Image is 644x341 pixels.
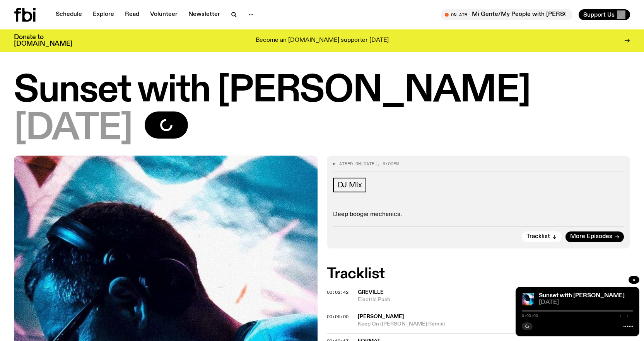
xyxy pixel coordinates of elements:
span: Tracklist [526,234,550,240]
span: [DATE] [539,300,633,305]
span: 00:05:00 [327,314,348,320]
p: Become an [DOMAIN_NAME] supporter [DATE] [256,37,389,44]
a: More Episodes [565,231,624,242]
a: Volunteer [145,9,182,20]
h1: Sunset with [PERSON_NAME] [14,74,630,108]
a: Sunset with [PERSON_NAME] [539,293,625,299]
button: Tracklist [522,231,562,242]
p: Deep boogie mechanics. [333,211,624,218]
span: , 6:00pm [377,161,399,167]
a: Read [120,9,144,20]
span: Support Us [583,11,615,18]
span: [DATE] [361,161,377,167]
span: Greville [358,290,384,295]
a: Newsletter [184,9,225,20]
a: Schedule [51,9,87,20]
a: DJ Mix [333,178,367,192]
button: 00:02:42 [327,290,348,295]
h3: Donate to [DOMAIN_NAME] [14,34,72,47]
span: [DATE] [14,111,132,146]
a: Explore [88,9,119,20]
span: Keep On ([PERSON_NAME] Remix) [358,320,630,328]
span: 00:02:42 [327,289,348,295]
span: -:--:-- [617,314,633,318]
span: Electric Push [358,296,563,303]
img: Simon Caldwell stands side on, looking downwards. He has headphones on. Behind him is a brightly ... [522,293,534,305]
span: DJ Mix [338,181,362,189]
span: [PERSON_NAME] [358,314,404,319]
span: Aired on [339,161,361,167]
h2: Tracklist [327,267,630,281]
span: 0:00:00 [522,314,538,318]
button: Support Us [579,9,630,20]
span: More Episodes [570,234,612,240]
button: On AirMi Gente/My People with [PERSON_NAME] [441,9,572,20]
span: Tune in live [449,12,569,17]
button: 00:05:00 [327,315,348,319]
